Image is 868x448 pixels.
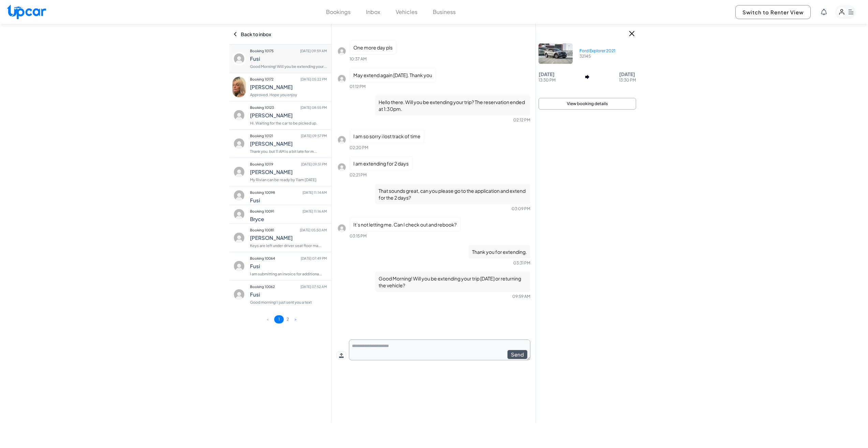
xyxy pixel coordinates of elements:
[232,109,246,122] img: profile
[250,216,327,222] h4: Bryce
[250,291,327,298] h4: Fusi
[250,254,327,263] p: Booking 10064
[512,294,530,299] span: 09:59 AM
[232,231,246,245] img: profile
[539,71,556,77] p: [DATE]
[350,233,367,239] span: 03:15 PM
[250,56,327,62] h4: Fusi
[350,84,366,89] span: 01:12 PM
[232,137,246,150] img: profile
[579,48,615,54] p: Ford Explorer 2021
[300,225,327,235] span: [DATE] 05:50 AM
[303,188,327,197] span: [DATE] 11:14 AM
[350,217,460,232] p: It’s not letting me. Can I check out and rebook?
[250,263,327,269] h4: Fusi
[350,129,424,143] p: I am so sorry i lost track of time
[350,40,396,55] p: One more day pls
[513,260,530,265] span: 03:31 PM
[375,272,530,292] p: Good Morning! Will you be extending your trip [DATE] or returning the vehicle?
[619,71,636,77] p: [DATE]
[539,43,573,64] img: Car Image
[337,223,347,233] img: profile
[250,103,327,112] p: Booking 10123
[250,298,327,307] p: Good morning! I just sent you a text
[300,282,327,291] span: [DATE] 07:52 AM
[232,288,246,301] img: profile
[375,95,530,116] p: Hello there. Will you be extending your trip? The reservation ended at 1:30pm.
[250,169,327,175] h4: [PERSON_NAME]
[250,118,327,128] p: Hi. Waiting for the car to be picked up.
[274,315,284,323] button: 1
[300,46,327,56] span: [DATE] 09:59 AM
[375,184,530,204] p: That sounds great, can you please go to the application and extend for the 2 days?
[250,197,327,203] h4: Fusi
[507,350,528,360] button: Send
[539,98,636,110] button: View booking details
[366,8,380,16] button: Inbox
[513,117,530,122] span: 02:12 PM
[232,189,246,202] img: profile
[337,74,347,84] img: profile
[250,62,327,71] p: Good Morning! Will you be extending your...
[250,282,327,291] p: Booking 10062
[250,131,327,141] p: Booking 10121
[292,315,299,323] button: >
[232,165,246,179] img: profile
[350,172,367,177] span: 02:21 PM
[232,259,246,273] img: profile
[250,235,327,241] h4: [PERSON_NAME]
[301,159,327,169] span: [DATE] 09:51 PM
[232,77,246,97] img: profile
[250,269,327,279] p: I am submitting an invoice for additiona...
[250,241,327,250] p: Keys are left under driver seat floor ma...
[250,206,327,216] p: Booking 10091
[300,74,327,84] span: [DATE] 05:22 PM
[233,24,328,44] div: Back to inbox
[337,162,347,172] img: profile
[301,131,327,141] span: [DATE] 09:57 PM
[350,145,368,150] span: 02:20 PM
[262,315,273,323] button: <
[337,46,347,56] img: profile
[469,245,530,259] p: Thank you for extending.
[300,103,327,112] span: [DATE] 08:55 PM
[735,5,811,19] button: Switch to Renter View
[250,147,327,156] p: Thank you. but 11 AM is a bit late for m...
[250,74,327,84] p: Booking 10172
[232,52,246,66] img: profile
[250,188,327,197] p: Booking 10098
[433,8,456,16] button: Business
[250,159,327,169] p: Booking 10119
[350,156,412,171] p: I am extending for 2 days
[250,112,327,118] h4: [PERSON_NAME]
[250,225,327,235] p: Booking 10081
[250,90,327,100] p: Approved. Hope you enjoy
[284,315,292,323] button: 2
[512,206,530,211] span: 03:09 PM
[250,141,327,147] h4: [PERSON_NAME]
[579,54,615,59] p: 32145
[619,77,636,83] p: 13:30 PM
[396,8,417,16] button: Vehicles
[303,206,327,216] span: [DATE] 11:16 AM
[250,46,327,56] p: Booking 10175
[250,175,327,185] p: My Rivian can be ready by 11am [DATE]
[250,84,327,90] h4: [PERSON_NAME]
[7,4,46,19] img: Upcar Logo
[326,8,351,16] button: Bookings
[301,254,327,263] span: [DATE] 07:49 PM
[337,135,347,145] img: profile
[350,56,367,61] span: 10:37 AM
[539,77,556,83] p: 13:30 PM
[232,207,246,221] img: profile
[350,68,436,82] p: May extend again [DATE]. Thank you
